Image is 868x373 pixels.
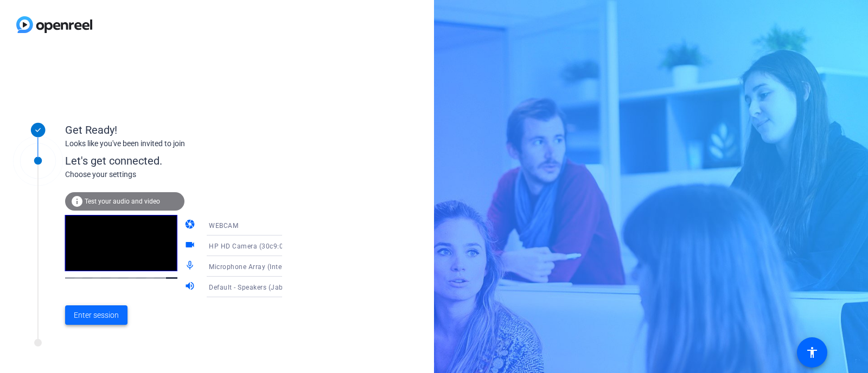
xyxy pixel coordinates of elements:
[65,138,282,149] div: Looks like you've been invited to join
[209,222,238,230] span: WEBCAM
[806,346,819,359] mat-icon: accessibility
[209,262,449,271] span: Microphone Array (Intel® Smart Sound Technology for Digital Microphones)
[65,169,304,180] div: Choose your settings
[65,305,127,325] button: Enter session
[71,195,84,208] mat-icon: info
[209,283,373,291] span: Default - Speakers (Jabra Evolve 65 SE) (0b0e:24fc)
[74,310,119,321] span: Enter session
[85,198,160,205] span: Test your audio and video
[65,122,282,138] div: Get Ready!
[184,239,197,252] mat-icon: videocam
[184,219,197,232] mat-icon: camera
[184,260,197,273] mat-icon: mic_none
[65,153,304,169] div: Let's get connected.
[184,280,197,293] mat-icon: volume_up
[209,241,296,250] span: HP HD Camera (30c9:000f)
